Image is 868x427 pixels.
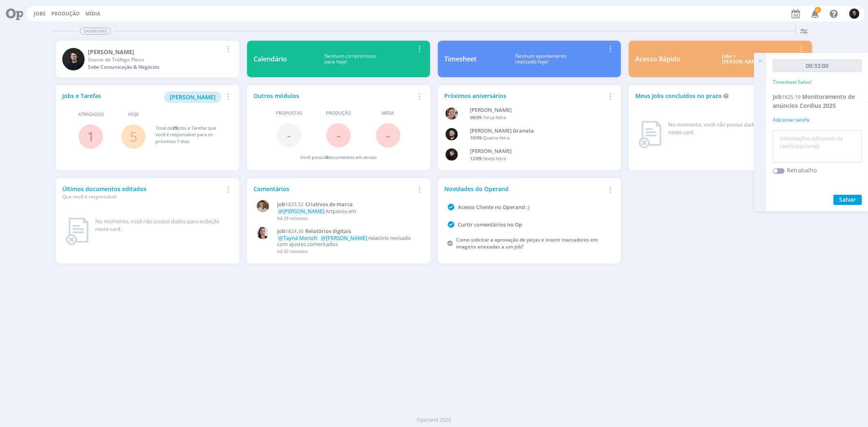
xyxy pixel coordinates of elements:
span: 10/09 [470,135,482,141]
span: 09/09 [470,114,482,120]
div: Outros módulos [254,91,414,100]
div: Jobs > [PERSON_NAME] [687,53,796,65]
span: 1824.30 [285,228,304,235]
div: Meus Jobs concluídos no prazo [635,91,796,100]
a: Acesso Cliente no Operand :) [458,203,529,211]
img: A [446,107,458,120]
span: há 32 minutos [277,248,308,254]
span: Propostas [276,110,302,117]
a: Como solicitar a aprovação de peças e inserir marcadores em imagens anexadas a um job? [456,236,598,250]
a: Curtir comentários no Op [458,221,522,228]
div: Calendário [254,54,287,64]
button: Mídia [83,11,103,17]
div: Aline Beatriz Jackisch [470,106,602,114]
span: [PERSON_NAME] [170,93,216,101]
label: Retrabalho [787,166,817,174]
img: dashboard_not_found.png [638,121,662,148]
div: Comentários [254,185,414,193]
p: Arquivos em [277,208,419,215]
div: Você possui documentos em atraso [300,154,377,161]
div: Carlos Nunes [88,48,223,56]
span: Mídia [382,110,394,117]
div: Acesso Rápido [635,54,680,64]
div: Próximos aniversários [444,91,605,100]
span: Dashboard [80,28,111,35]
span: 12/09 [470,155,482,161]
img: C [257,227,269,239]
a: Job1825.19Monitoramento de anúncios Cordius 2025 [773,93,855,109]
span: Hoje [128,111,139,118]
img: C [62,48,85,70]
div: Que você é responsável [62,193,223,200]
div: Jobs e Tarefas [62,91,223,103]
div: - [470,114,602,121]
a: [PERSON_NAME] [164,93,221,100]
span: 0 [326,154,328,160]
span: Relatórios digitais [305,227,351,235]
div: Últimos documentos editados [62,185,223,200]
a: Mídia [85,10,100,17]
a: 1 [87,128,94,145]
span: 1825.52 [285,201,304,208]
button: C [849,7,860,21]
div: Timesheet [444,54,477,64]
div: Nenhum compromisso para hoje! [287,53,414,65]
span: Monitoramento de anúncios Cordius 2025 [773,93,855,109]
p: relatório revisado com ajustes comentados [277,235,419,248]
a: Job1824.30Relatórios digitais [277,228,419,235]
span: 6 [815,7,821,13]
div: - [470,135,602,142]
span: Sexta-feira [483,155,506,161]
button: Produção [49,11,82,17]
img: T [257,200,269,212]
div: Sobe Comunicação & Negócios [88,63,223,71]
a: 5 [130,128,137,145]
span: 29 [173,125,177,131]
img: B [446,128,458,140]
span: Terça-feira [483,114,506,120]
div: Total de Jobs e Tarefas que você é responsável para os próximos 7 dias [155,125,224,145]
span: - [386,126,390,144]
span: Criativos de marca [305,200,353,208]
button: [PERSON_NAME] [164,91,221,103]
span: Salvar [840,196,856,203]
div: Gestor de Tráfego Pleno [88,56,223,63]
a: C[PERSON_NAME]Gestor de Tráfego PlenoSobe Comunicação & Negócios [56,41,239,77]
button: 6 [806,7,823,21]
span: Quarta-feira [483,135,510,141]
div: Adicionar tarefa [773,116,862,124]
span: - [287,126,291,144]
div: Bruno Corralo Granata [470,127,602,135]
span: há 29 minutos [277,215,308,221]
div: Novidades do Operand [444,185,605,193]
img: C [849,9,859,19]
button: Salvar [833,195,862,205]
a: TimesheetNenhum apontamentorealizado hoje! [438,41,621,77]
span: - [337,126,341,144]
div: No momento, você não possui dados para exibição neste card. [95,218,229,233]
button: Jobs [31,11,48,17]
span: @[PERSON_NAME] [321,234,367,242]
span: @Tayná Morsch [278,234,317,242]
a: Jobs [34,10,46,17]
a: Job1825.52Criativos de marca [277,201,419,208]
div: Nenhum apontamento realizado hoje! [477,53,605,65]
div: Luana da Silva de Andrade [470,147,602,155]
a: Produção [51,10,80,17]
p: Timesheet Salvo! [773,78,811,86]
span: 1825.19 [782,93,800,100]
img: dashboard_not_found.png [66,218,89,245]
img: L [446,148,458,161]
div: - [470,155,602,162]
span: Produção [326,110,351,117]
div: No momento, você não possui dados para exibição neste card. [668,121,802,137]
span: Atrasados [78,111,104,118]
span: @[PERSON_NAME] [278,207,324,215]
